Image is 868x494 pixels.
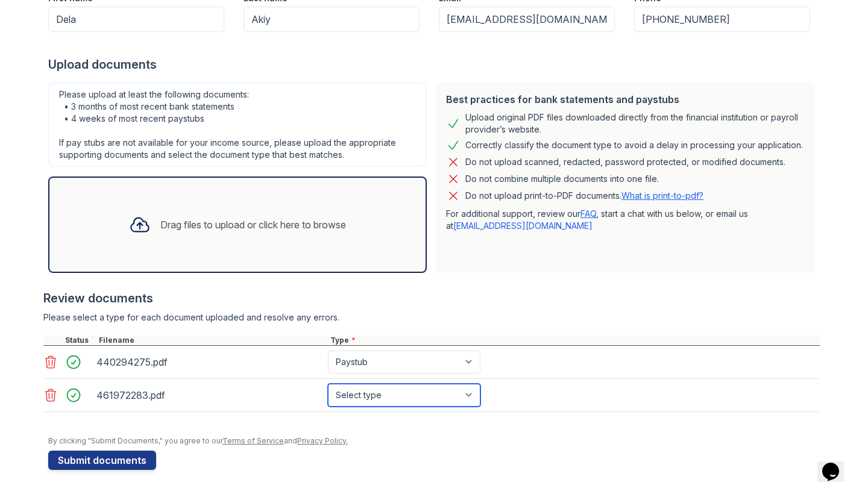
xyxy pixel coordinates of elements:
[580,208,596,219] a: FAQ
[446,92,805,107] div: Best practices for bank statements and paystubs
[48,83,427,167] div: Please upload at least the following documents: • 3 months of most recent bank statements • 4 wee...
[328,336,820,345] div: Type
[817,446,856,482] iframe: chat widget
[96,352,323,372] div: 440294275.pdf
[465,138,803,152] div: Correctly classify the document type to avoid a delay in processing your application.
[63,336,96,345] div: Status
[465,155,785,169] div: Do not upload scanned, redacted, password protected, or modified documents.
[297,436,348,445] a: Privacy Policy.
[48,56,820,73] div: Upload documents
[43,311,820,324] div: Please select a type for each document uploaded and resolve any errors.
[48,451,156,470] button: Submit documents
[465,190,703,202] p: Do not upload print-to-PDF documents.
[96,386,323,405] div: 461972283.pdf
[453,220,593,231] a: [EMAIL_ADDRESS][DOMAIN_NAME]
[160,217,346,232] div: Drag files to upload or click here to browse
[43,290,820,307] div: Review documents
[222,436,284,445] a: Terms of Service
[621,190,703,201] a: What is print-to-pdf?
[96,336,328,345] div: Filename
[465,172,659,186] div: Do not combine multiple documents into one file.
[48,436,820,446] div: By clicking "Submit Documents," you agree to our and
[446,208,805,232] p: For additional support, review our , start a chat with us below, or email us at
[465,111,805,136] div: Upload original PDF files downloaded directly from the financial institution or payroll provider’...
